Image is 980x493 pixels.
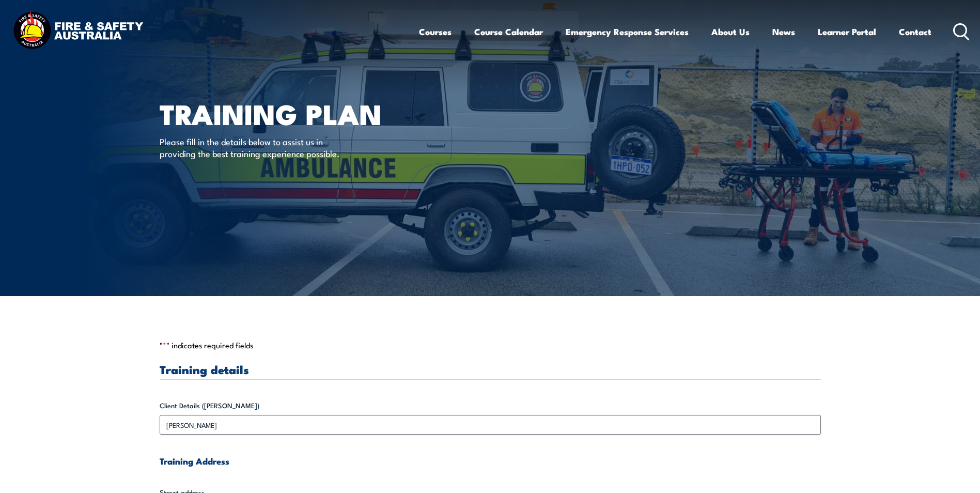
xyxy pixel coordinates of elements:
[419,18,452,45] a: Courses
[474,18,543,45] a: Course Calendar
[711,18,750,45] a: About Us
[160,135,348,160] p: Please fill in the details below to assist us in providing the best training experience possible.
[772,18,795,45] a: News
[160,400,821,411] label: Client Details ([PERSON_NAME])
[899,18,931,45] a: Contact
[566,18,689,45] a: Emergency Response Services
[160,455,821,467] h4: Training Address
[818,18,876,45] a: Learner Portal
[160,363,821,375] h3: Training details
[160,101,415,126] h1: Training plan
[160,340,821,350] p: " " indicates required fields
